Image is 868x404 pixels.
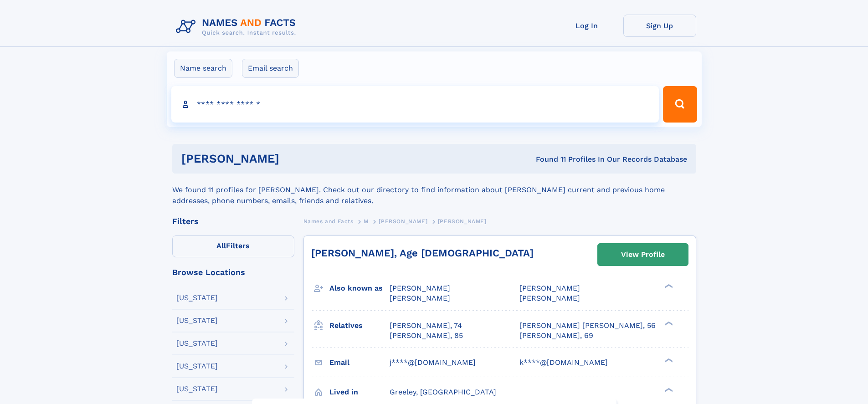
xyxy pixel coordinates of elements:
div: View Profile [621,244,665,265]
a: Names and Facts [303,215,354,227]
div: [US_STATE] [176,317,218,324]
div: [US_STATE] [176,385,218,393]
div: ❯ [663,357,673,363]
span: [PERSON_NAME] [379,218,427,225]
a: [PERSON_NAME], 74 [390,321,462,331]
span: [PERSON_NAME] [519,294,580,302]
div: Filters [172,217,294,225]
button: Search Button [663,86,697,123]
a: [PERSON_NAME], 85 [390,331,463,341]
a: View Profile [598,244,688,266]
span: M [364,218,369,225]
h1: [PERSON_NAME] [181,153,408,164]
span: [PERSON_NAME] [519,284,580,292]
h3: Email [329,355,390,370]
a: Log In [550,15,623,37]
div: ❯ [663,387,673,393]
div: We found 11 profiles for [PERSON_NAME]. Check out our directory to find information about [PERSON... [172,174,696,206]
span: [PERSON_NAME] [390,284,450,292]
a: [PERSON_NAME] [379,215,427,227]
img: Logo Names and Facts [172,15,303,39]
span: [PERSON_NAME] [438,218,487,225]
div: Found 11 Profiles In Our Records Database [407,154,687,164]
label: Filters [172,235,294,257]
div: Browse Locations [172,268,294,276]
h3: Lived in [329,384,390,400]
a: [PERSON_NAME], Age [DEMOGRAPHIC_DATA] [311,247,534,259]
div: ❯ [663,283,673,289]
label: Name search [174,59,232,78]
span: Greeley, [GEOGRAPHIC_DATA] [390,388,496,396]
div: [US_STATE] [176,294,218,302]
div: [US_STATE] [176,340,218,347]
a: M [364,215,369,227]
h3: Also known as [329,281,390,296]
input: search input [171,86,659,123]
a: [PERSON_NAME] [PERSON_NAME], 56 [519,321,656,331]
div: ❯ [663,320,673,326]
h3: Relatives [329,318,390,333]
span: [PERSON_NAME] [390,294,450,302]
label: Email search [242,59,299,78]
div: [US_STATE] [176,363,218,370]
a: Sign Up [623,15,696,37]
span: All [216,241,226,250]
a: [PERSON_NAME], 69 [519,331,593,341]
